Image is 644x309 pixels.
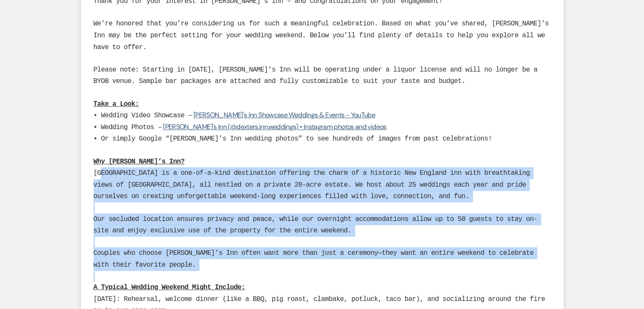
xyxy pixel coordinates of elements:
[94,66,538,86] span: Please note: Starting in [DATE], [PERSON_NAME]’s Inn will be operating under a liquor license and...
[94,20,549,51] span: We’re honored that you’re considering us for such a meaningful celebration. Based on what you’ve ...
[163,122,386,131] a: [PERSON_NAME]'s Inn (@dexters.inn.weddings) • Instagram photos and videos
[94,135,492,143] span: • Or simply Google “[PERSON_NAME]’s Inn wedding photos” to see hundreds of images from past celeb...
[94,112,192,119] span: • Wedding Video Showcase –
[94,284,245,291] u: A Typical Wedding Weekend Might Include:
[94,158,185,166] u: Why [PERSON_NAME]’s Inn?
[94,215,538,235] span: Our secluded location ensures privacy and peace, while our overnight accommodations allow up to 5...
[94,249,534,269] span: Couples who choose [PERSON_NAME]’s Inn often want more than just a ceremony—they want an entire w...
[193,110,375,119] a: [PERSON_NAME]'s Inn Showcase Weddings & Events - YouTube
[94,100,139,108] u: Take a Look:
[94,124,162,131] span: • Wedding Photos –
[94,169,530,200] span: [GEOGRAPHIC_DATA] is a one-of-a-kind destination offering the charm of a historic New England inn...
